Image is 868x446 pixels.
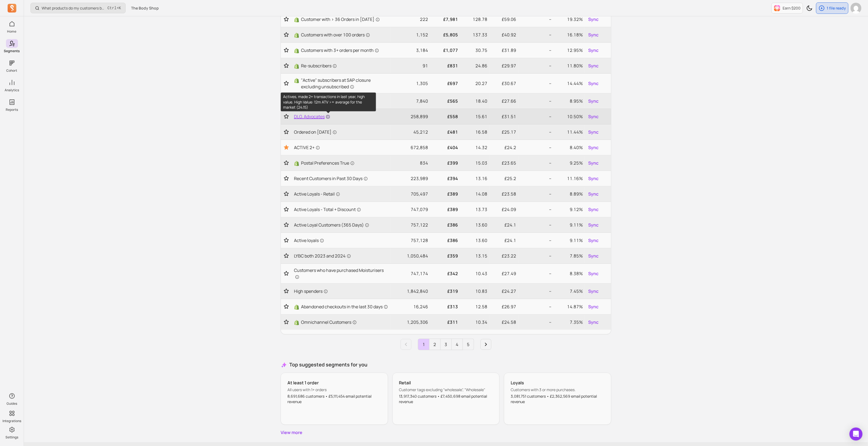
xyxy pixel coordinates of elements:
[294,237,389,244] a: Active loyals
[301,16,380,23] span: Customer with > 36 Orders in [DATE]
[432,144,458,151] p: £404
[393,288,428,294] p: 1,842,840
[511,379,604,386] p: Loyals
[804,3,815,14] button: Toggle dark mode
[6,108,18,112] p: Reports
[850,428,863,441] div: Open Intercom Messenger
[511,394,604,404] p: 3,081,751 customers • £2,362,569 email potential revenue
[432,160,458,166] p: £399
[283,288,290,294] button: Toggle favorite
[294,222,389,228] a: Active Loyal Customers (365 Days)
[492,237,516,244] p: £24.1
[294,160,389,166] a: ShopifyPostal Preferences True
[521,32,552,38] p: --
[294,47,389,54] a: ShopifyCustomers with 3+ orders per month
[492,175,516,182] p: £25.2
[588,288,599,294] span: Sync
[587,143,600,152] button: Sync
[283,207,290,212] button: Toggle favorite
[521,237,552,244] p: --
[393,98,428,104] p: 7,840
[587,112,600,121] button: Sync
[588,80,599,87] span: Sync
[462,191,487,197] p: 14.08
[588,129,599,135] span: Sync
[492,47,516,54] p: £31.89
[521,16,552,23] p: --
[492,98,516,104] p: £27.66
[588,144,599,151] span: Sync
[283,304,290,309] button: Toggle favorite
[294,64,299,69] img: Shopify
[588,16,599,23] span: Sync
[587,287,600,296] button: Sync
[556,113,583,120] p: 10.50%
[294,17,299,23] img: Shopify
[399,387,493,392] p: Customer tags excluding "wholesale", "Wholesale"
[462,206,487,213] p: 13.73
[521,113,552,120] p: --
[462,47,487,54] p: 30.75
[294,77,389,90] a: Shopify"Active" subscribers at SAP closure excluding unsubscribed
[492,191,516,197] p: £23.58
[556,98,583,104] p: 8.95%
[283,144,290,151] button: Toggle favorite
[462,129,487,135] p: 16.58
[283,114,290,119] button: Toggle favorite
[556,237,583,244] p: 9.11%
[556,160,583,166] p: 9.25%
[294,98,389,104] a: klaviyo march email revenue
[393,144,428,151] p: 672,858
[556,206,583,213] p: 9.12%
[556,270,583,277] p: 8.38%
[294,319,389,325] a: ShopifyOmnichannel Customers
[492,62,516,69] p: £29.97
[128,3,162,13] button: The Body Shop
[556,47,583,54] p: 12.95%
[432,303,458,310] p: £313
[283,160,290,166] button: Toggle favorite
[429,339,440,350] a: Page 2
[294,288,389,294] a: High spenders
[492,32,516,38] p: £40.92
[556,288,583,294] p: 7.45%
[521,253,552,259] p: --
[462,16,487,23] p: 128.78
[492,160,516,166] p: £23.65
[294,253,389,259] a: LYBC both 2023 and 2024
[771,3,803,14] button: Earn $200
[294,206,389,213] a: Active Loyals - Total + Discount
[393,206,428,213] p: 747,079
[587,205,600,214] button: Sync
[283,319,290,325] button: Toggle favorite
[287,394,381,404] p: 8,691,686 customers • £5,111,454 email potential revenue
[462,98,487,104] p: 18.40
[5,435,18,439] p: Settings
[432,253,458,259] p: £359
[294,48,299,54] img: Shopify
[283,253,290,259] button: Toggle favorite
[283,32,290,37] button: Toggle favorite
[294,267,389,280] a: Customers who have purchased Moisturisers
[587,236,600,245] button: Sync
[283,271,290,276] button: Toggle favorite
[393,237,428,244] p: 757,128
[283,98,290,104] button: Toggle favorite
[492,80,516,87] p: £30.67
[588,303,599,310] span: Sync
[556,222,583,228] p: 9.11%
[294,304,299,310] img: Shopify
[294,33,299,38] img: Shopify
[492,288,516,294] p: £24.27
[462,253,487,259] p: 13.15
[294,161,299,166] img: Shopify
[283,48,290,53] button: Toggle favorite
[432,319,458,325] p: £311
[588,270,599,277] span: Sync
[556,175,583,182] p: 11.16%
[283,129,290,135] button: Toggle favorite
[283,81,290,86] button: Toggle favorite
[281,339,611,350] ul: Pagination
[556,16,583,23] p: 19.32%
